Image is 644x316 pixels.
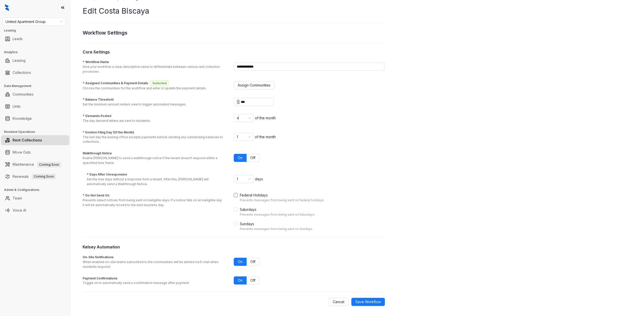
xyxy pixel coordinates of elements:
[240,198,324,203] div: Prevents messages from being sent on federal holidays.
[83,97,114,102] label: Balance Threshold
[329,298,348,306] button: Cancel
[150,80,169,86] span: 1 selected
[237,114,251,122] span: 4
[333,299,344,305] span: Cancel
[1,89,69,99] li: Communities
[83,65,228,74] p: Give your workflow a clear, descriptive name to differentiate between various rent collection pro...
[83,114,111,119] label: Demands Posted
[83,29,385,37] h2: Workflow Settings
[1,113,69,124] li: Knowledge
[13,147,31,157] a: Move Outs
[255,116,276,120] span: of the month
[250,260,255,264] span: Off
[87,172,127,177] label: Days After Unresponsive
[1,205,69,215] li: Voice AI
[1,147,69,157] li: Move Outs
[255,135,276,139] span: of the month
[238,278,243,282] span: On
[13,171,56,182] a: RenewalsComing Soon
[1,34,69,44] li: Leads
[238,221,256,227] span: Sundays
[83,102,186,107] p: Set the minimum amount renters owe to trigger automated messages.
[5,4,9,11] img: logo
[250,278,255,282] span: Off
[240,227,324,232] div: Prevents messages from being sent on Sundays.
[1,193,69,203] li: Team
[83,86,207,91] p: Choose the communities for this workflow and enter or update the payment details.
[238,156,243,160] span: On
[83,151,112,156] label: Walkthrough Notice
[37,162,61,167] span: Coming Soon
[4,130,70,134] h3: Resident Operations
[250,156,255,160] span: Off
[238,207,258,212] span: Saturdays
[83,119,151,123] p: The day demand letters are sent to residents.
[13,205,26,215] a: Voice AI
[238,82,270,88] span: Assign Communities
[83,5,385,17] h1: Edit Costa Biscaya
[83,80,171,86] label: Assigned Communities & Payment Details
[4,50,70,54] h3: Analytics
[83,281,190,285] p: Toggle on to automatically send a confirmation message after payment.
[83,244,385,250] h3: Kelsey Automation
[13,135,42,145] a: Rent Collections
[255,177,263,181] span: days
[355,299,381,305] span: Save Workflow
[1,55,69,66] li: Leasing
[4,188,70,192] h3: Admin & Configurations
[4,28,70,33] h3: Leasing
[6,18,63,25] span: United Apartment Group
[1,171,69,182] li: Renewals
[1,68,69,78] li: Collections
[13,113,32,124] a: Knowledge
[234,81,275,89] button: Assign Communities
[83,198,224,208] p: Prevents select notices from being sent on ineligible days. If a notice falls on an ineligible da...
[1,159,69,169] li: Maintenance
[238,260,243,264] span: On
[13,55,25,66] a: Leasing
[1,101,69,111] li: Units
[4,84,70,88] h3: Data Management
[13,101,21,111] a: Units
[238,192,270,198] span: Federal Holidays
[83,276,117,281] label: Payment Confirmations
[32,174,56,179] span: Coming Soon
[83,135,228,145] p: The last day the leasing office accepts payments before sending any outstanding balances to colle...
[13,34,23,44] a: Leads
[87,177,228,187] p: Set the max days without a response from a tenant. After this, [PERSON_NAME] will automatically s...
[83,130,134,135] label: Eviction Filing Day (Of the Month)
[13,193,22,203] a: Team
[237,175,251,183] span: 1
[351,298,385,306] button: Save Workflow
[83,156,224,165] p: Enable [PERSON_NAME] to send a walkthrough notice if the tenant doesn't respond within a specifie...
[83,49,385,55] h3: Core Settings
[83,193,109,198] label: Do Not Send On
[1,135,69,145] li: Rent Collections
[83,260,224,269] p: When enabled on-site teams subscribed to the communities will be alerted via E-mail when resident...
[237,133,251,141] span: 1
[83,60,109,65] label: Workflow Name
[83,255,114,260] label: On-Site Notifications
[13,68,31,78] a: Collections
[13,89,33,99] a: Communities
[240,212,324,217] div: Prevents messages from being sent on Saturdays.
